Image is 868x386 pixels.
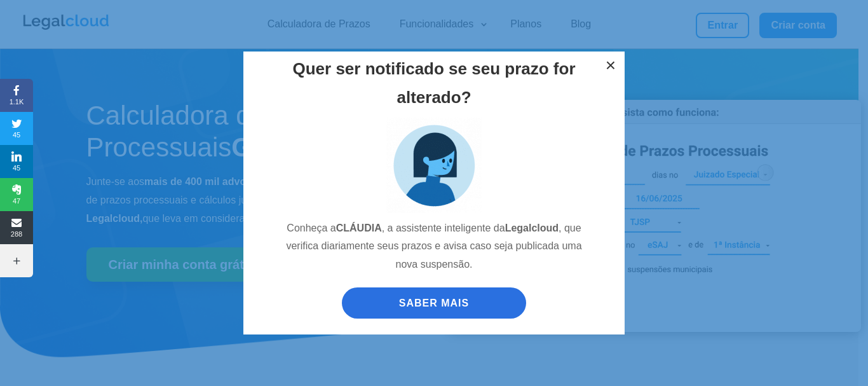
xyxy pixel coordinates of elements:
strong: Legalcloud [505,223,559,233]
img: claudia_assistente [386,118,482,213]
button: × [597,52,625,79]
strong: CLÁUDIA [336,223,382,233]
p: Conheça a , a assistente inteligente da , que verifica diariamente seus prazos e avisa caso seja ... [278,219,590,284]
h2: Quer ser notificado se seu prazo for alterado? [278,55,590,117]
a: SABER MAIS [342,287,526,319]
